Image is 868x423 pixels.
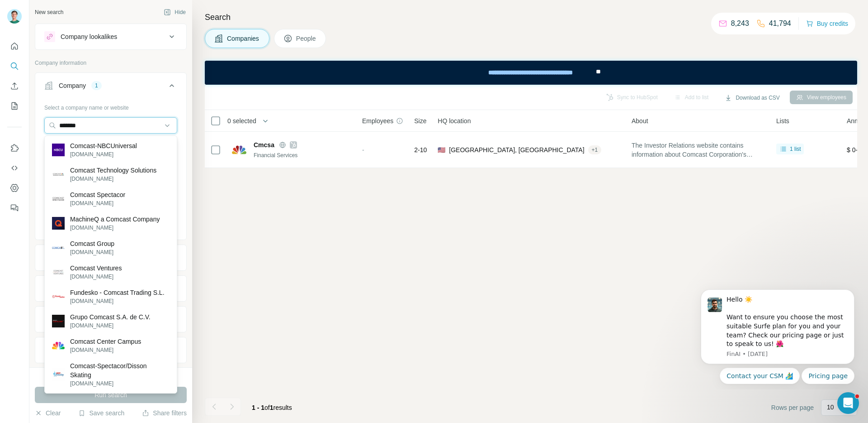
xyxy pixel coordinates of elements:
[7,58,22,74] button: Search
[632,141,765,159] span: The Investor Relations website contains information about Comcast Corporation's business for stoc...
[254,151,351,159] div: Financial Services
[70,190,125,199] p: Comcast Spectacor
[827,403,834,412] p: 10
[70,150,137,159] p: [DOMAIN_NAME]
[806,17,848,30] button: Buy credits
[52,217,65,230] img: MachineQ a Comcast Company
[7,78,22,94] button: Enrich CSV
[52,144,65,156] img: Comcast-NBCUniversal
[35,409,61,418] button: Clear
[35,308,186,330] button: Annual revenue ($)
[731,18,749,29] p: 8,243
[35,8,63,16] div: New search
[70,199,125,207] p: [DOMAIN_NAME]
[52,266,65,279] img: Comcast Ventures
[449,145,584,154] span: [GEOGRAPHIC_DATA], [GEOGRAPHIC_DATA]
[227,34,260,43] span: Companies
[232,143,246,157] img: Logo of Cmcsa
[70,337,141,346] p: Comcast Center Campus
[70,322,151,330] p: [DOMAIN_NAME]
[296,34,317,43] span: People
[771,403,814,412] span: Rows per page
[59,81,86,90] div: Company
[35,278,186,299] button: HQ location
[7,98,22,114] button: My lists
[70,248,114,256] p: [DOMAIN_NAME]
[70,175,156,183] p: [DOMAIN_NAME]
[142,409,187,418] button: Share filters
[7,200,22,216] button: Feedback
[790,145,801,153] span: 1 list
[70,215,160,224] p: MachineQ a Comcast Company
[632,116,648,125] span: About
[687,281,868,389] iframe: Intercom notifications message
[70,312,151,322] p: Grupo Comcast S.A. de C.V.
[70,141,137,150] p: Comcast-NBCUniversal
[70,288,165,297] p: Fundesko - Comcast Trading S.L.
[78,409,124,418] button: Save search
[52,192,65,205] img: Comcast Spectacor
[70,224,160,232] p: [DOMAIN_NAME]
[35,247,186,269] button: Industry
[205,61,857,85] iframe: Banner
[52,290,65,303] img: Fundesko - Comcast Trading S.L.
[252,404,264,411] span: 1 - 1
[7,38,22,54] button: Quick start
[205,11,857,24] h4: Search
[70,346,141,354] p: [DOMAIN_NAME]
[35,339,186,361] button: Employees (size)
[270,404,274,411] span: 1
[414,145,427,154] span: 2-10
[254,140,274,149] span: Cmcsa
[776,116,789,125] span: Lists
[70,264,122,273] p: Comcast Ventures
[157,5,192,19] button: Hide
[414,116,426,125] span: Size
[52,339,65,352] img: Comcast Center Campus
[769,18,791,29] p: 41,794
[44,100,177,112] div: Select a company name or website
[70,380,170,388] p: [DOMAIN_NAME]
[718,91,786,105] button: Download as CSV
[52,315,65,327] img: Grupo Comcast S.A. de C.V.
[7,9,22,24] img: Avatar
[52,241,65,254] img: Comcast Group
[52,368,65,381] img: Comcast-Spectacor/Disson Skating
[35,75,186,100] button: Company1
[7,180,22,196] button: Dashboard
[264,404,270,411] span: of
[438,145,445,154] span: 🇺🇸
[70,166,156,175] p: Comcast Technology Solutions
[70,239,114,248] p: Comcast Group
[7,140,22,156] button: Use Surfe on LinkedIn
[362,116,393,125] span: Employees
[847,146,867,154] span: $ 0-1M
[252,404,292,411] span: results
[35,26,186,48] button: Company lookalikes
[837,392,859,414] iframe: Intercom live chat
[70,361,170,380] p: Comcast-Spectacor/Disson Skating
[52,168,65,181] img: Comcast Technology Solutions
[70,273,122,281] p: [DOMAIN_NAME]
[61,32,117,41] div: Company lookalikes
[588,146,602,154] div: + 1
[70,297,165,305] p: [DOMAIN_NAME]
[7,160,22,176] button: Use Surfe API
[362,146,364,154] span: -
[91,82,102,90] div: 1
[35,59,187,67] p: Company information
[227,116,256,125] span: 0 selected
[438,116,471,125] span: HQ location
